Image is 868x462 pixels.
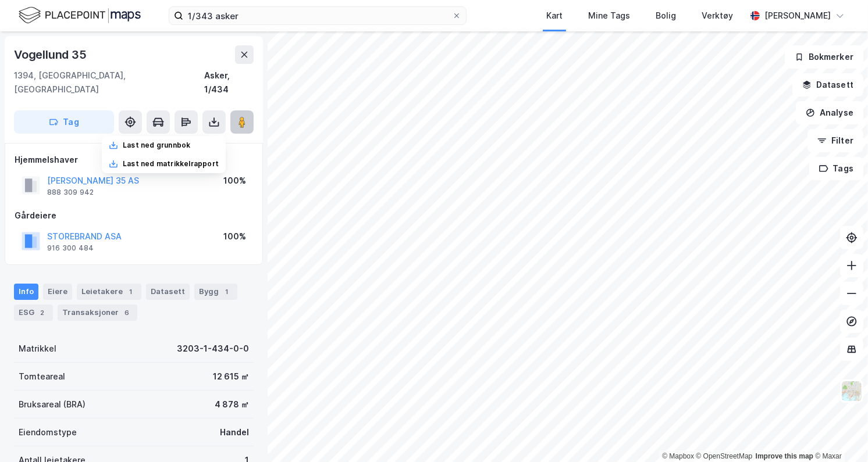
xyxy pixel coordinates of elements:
div: Vogellund 35 [14,45,89,64]
img: logo.f888ab2527a4732fd821a326f86c7f29.svg [19,5,141,26]
button: Tag [14,110,114,134]
div: Last ned grunnbok [123,141,190,150]
div: 1394, [GEOGRAPHIC_DATA], [GEOGRAPHIC_DATA] [14,69,204,96]
div: 916 300 484 [47,243,94,253]
div: 1 [221,286,233,298]
div: 4 878 ㎡ [215,397,249,411]
div: 6 [121,307,133,318]
div: Bruksareal (BRA) [19,397,86,411]
div: Mine Tags [588,9,630,23]
div: 100% [223,174,246,188]
div: Eiere [43,284,72,300]
div: Datasett [146,284,190,300]
div: Info [14,284,38,300]
button: Filter [807,129,863,152]
div: Handel [220,425,249,439]
div: Matrikkel [19,342,56,356]
a: OpenStreetMap [696,452,753,460]
a: Improve this map [756,452,813,460]
div: 12 615 ㎡ [213,370,249,384]
div: Hjemmelshaver [15,153,253,167]
div: [PERSON_NAME] [764,9,831,23]
iframe: Chat Widget [810,406,868,462]
div: Leietakere [77,284,141,300]
div: Transaksjoner [58,305,137,321]
button: Tags [809,157,863,180]
div: Bygg [194,284,237,300]
input: Søk på adresse, matrikkel, gårdeiere, leietakere eller personer [183,7,452,24]
img: Z [841,380,863,402]
div: 3203-1-434-0-0 [177,342,249,356]
button: Datasett [792,73,863,96]
div: Gårdeiere [15,209,253,223]
div: 100% [223,230,246,243]
div: Tomteareal [19,370,65,384]
div: Kart [546,9,563,23]
div: Verktøy [702,9,733,23]
div: 2 [37,307,48,318]
div: Last ned matrikkelrapport [123,159,219,169]
div: ESG [14,305,53,321]
div: 1 [125,286,137,298]
div: Bolig [656,9,676,23]
div: Eiendomstype [19,425,77,439]
button: Analyse [796,101,863,124]
button: Bokmerker [785,45,863,69]
div: 888 309 942 [47,188,94,197]
a: Mapbox [662,452,694,460]
div: Kontrollprogram for chat [810,406,868,462]
div: Asker, 1/434 [204,69,254,96]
